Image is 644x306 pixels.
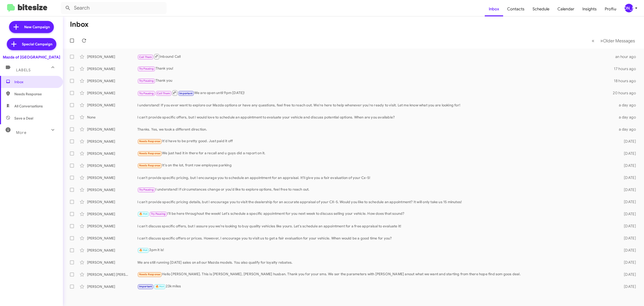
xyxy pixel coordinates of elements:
[137,199,614,204] div: I can't provide specific pricing details, but I encourage you to visit the dealership for an accu...
[614,199,640,204] div: [DATE]
[139,164,160,167] span: Needs Response
[87,199,137,204] div: [PERSON_NAME]
[87,66,137,71] div: [PERSON_NAME]
[600,38,603,44] span: »
[601,2,620,16] a: Profile
[87,248,137,253] div: [PERSON_NAME]
[614,78,640,83] div: 18 hours ago
[87,54,137,59] div: [PERSON_NAME]
[613,90,640,96] div: 20 hours ago
[87,187,137,192] div: [PERSON_NAME]
[139,273,160,276] span: Needs Response
[87,260,137,265] div: [PERSON_NAME]
[137,224,614,229] div: I can't discuss specific offers, but I assure you we’re looking to buy quality vehicles like your...
[139,152,160,155] span: Needs Response
[137,78,614,84] div: Thank you
[137,115,614,120] div: I can't provide specific offers, but I would love to schedule an appointment to evaluate your veh...
[137,187,614,193] div: I understand! If circumstances change or you’d like to explore options, feel free to reach out.
[155,285,164,288] span: 🔥 Hot
[87,224,137,229] div: [PERSON_NAME]
[137,236,614,241] div: I can't discuss specific offers or prices. However, I encourage you to visit us to get a fair eva...
[589,36,638,46] nav: Page navigation example
[614,175,640,180] div: [DATE]
[578,2,601,16] a: Insights
[625,4,633,12] div: [PERSON_NAME]
[139,79,154,82] span: Try Pausing
[7,38,56,50] a: Special Campaign
[179,92,192,95] span: Important
[614,211,640,217] div: [DATE]
[22,42,52,47] span: Special Campaign
[592,38,594,44] span: «
[614,236,640,241] div: [DATE]
[87,236,137,241] div: [PERSON_NAME]
[14,79,57,84] span: Inbox
[553,2,578,16] a: Calendar
[614,284,640,289] div: [DATE]
[137,163,614,168] div: It's on the lot, front row employee parking
[529,2,553,16] a: Schedule
[485,2,503,16] a: Inbox
[139,285,152,288] span: Important
[614,54,640,59] div: an hour ago
[61,2,167,14] input: Search
[87,151,137,156] div: [PERSON_NAME]
[9,21,54,33] a: New Campaign
[137,150,614,156] div: We just had it in there for a recall and u guys did a report on it.
[620,4,638,12] button: [PERSON_NAME]
[137,53,614,60] div: Inbound Call
[139,67,154,70] span: Try Pausing
[87,115,137,120] div: None
[137,66,614,72] div: Thank you!
[87,139,137,144] div: [PERSON_NAME]
[139,249,148,252] span: 🔥 Hot
[139,140,160,143] span: Needs Response
[137,247,614,253] div: 3pm it is!
[614,115,640,120] div: a day ago
[614,163,640,168] div: [DATE]
[137,284,614,289] div: 23k miles
[14,104,43,109] span: All Conversations
[139,92,154,95] span: Try Pausing
[70,20,89,28] h1: Inbox
[137,127,614,132] div: Thanks. Yes, we took a different direction.
[87,175,137,180] div: [PERSON_NAME]
[137,90,613,96] div: We are open until 9pm [DATE]!
[87,78,137,83] div: [PERSON_NAME]
[14,116,33,121] span: Save a Deal
[3,55,60,60] div: Mazda of [GEOGRAPHIC_DATA]
[614,272,640,277] div: [DATE]
[589,36,597,46] button: Previous
[614,127,640,132] div: a day ago
[87,103,137,108] div: [PERSON_NAME]
[87,127,137,132] div: [PERSON_NAME]
[151,212,166,216] span: Try Pausing
[597,36,638,46] button: Next
[14,91,57,97] span: Needs Response
[614,151,640,156] div: [DATE]
[137,175,614,180] div: I can't provide specific pricing, but I encourage you to schedule an appointment for an appraisal...
[137,138,614,144] div: It'd have to be pretty good. Just paid it off
[614,248,640,253] div: [DATE]
[503,2,529,16] a: Contacts
[614,224,640,229] div: [DATE]
[87,211,137,217] div: [PERSON_NAME]
[87,163,137,168] div: [PERSON_NAME]
[87,272,137,277] div: [PERSON_NAME] [PERSON_NAME]
[137,103,614,108] div: I understand! If you ever want to explore our Mazda options or have any questions, feel free to r...
[614,260,640,265] div: [DATE]
[87,284,137,289] div: [PERSON_NAME]
[137,211,614,217] div: I’ll be here throughout the week! Let's schedule a specific appointment for you next week to disc...
[614,66,640,71] div: 17 hours ago
[137,271,614,277] div: Hello [PERSON_NAME]. This is [PERSON_NAME], [PERSON_NAME] husban. Thank you for your sms. We ser ...
[16,130,26,135] span: More
[614,139,640,144] div: [DATE]
[614,103,640,108] div: a day ago
[24,24,50,29] span: New Campaign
